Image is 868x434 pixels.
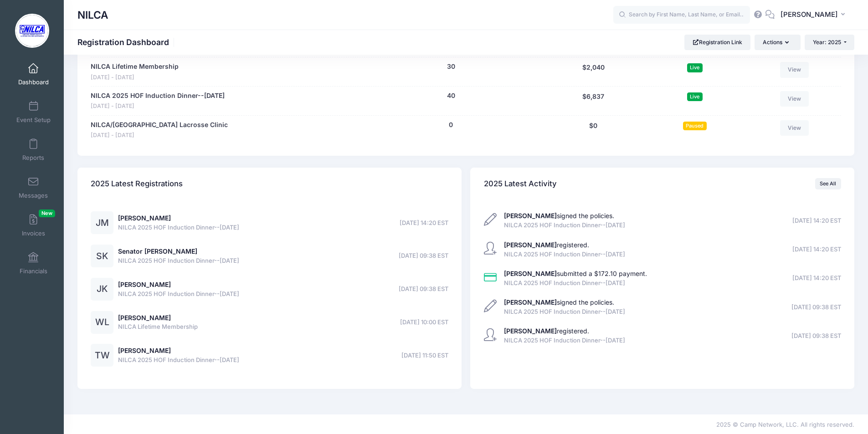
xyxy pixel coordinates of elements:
[401,351,448,360] span: [DATE] 11:50 EST
[792,216,841,225] span: [DATE] 14:20 EST
[613,6,750,24] input: Search by First Name, Last Name, or Email...
[813,39,841,46] span: Year: 2025
[755,35,800,50] button: Actions
[683,122,707,130] span: Paused
[22,154,44,162] span: Reports
[118,347,171,354] a: [PERSON_NAME]
[449,120,453,130] button: 0
[91,344,113,367] div: TW
[400,318,448,327] span: [DATE] 10:00 EST
[77,5,108,26] h1: NILCA
[504,241,589,249] a: [PERSON_NAME]registered.
[791,303,841,312] span: [DATE] 09:38 EST
[91,286,113,293] a: JK
[118,281,171,288] a: [PERSON_NAME]
[118,214,171,222] a: [PERSON_NAME]
[687,63,703,72] span: Live
[20,267,47,275] span: Financials
[504,336,625,345] span: NILCA 2025 HOF Induction Dinner--[DATE]
[805,35,854,50] button: Year: 2025
[541,62,646,82] div: $2,040
[780,91,809,107] a: View
[541,120,646,140] div: $0
[91,220,113,227] a: JM
[91,102,225,111] span: [DATE] - [DATE]
[504,279,647,288] span: NILCA 2025 HOF Induction Dinner--[DATE]
[815,178,841,189] a: See All
[504,212,614,220] a: [PERSON_NAME]signed the policies.
[22,230,45,237] span: Invoices
[118,356,239,365] span: NILCA 2025 HOF Induction Dinner--[DATE]
[399,285,448,294] span: [DATE] 09:38 EST
[118,223,239,232] span: NILCA 2025 HOF Induction Dinner--[DATE]
[12,134,55,166] a: Reports
[504,250,625,259] span: NILCA 2025 HOF Induction Dinner--[DATE]
[118,247,197,255] a: Senator [PERSON_NAME]
[15,14,49,48] img: NILCA
[12,247,55,279] a: Financials
[118,256,239,266] span: NILCA 2025 HOF Induction Dinner--[DATE]
[504,298,614,306] a: [PERSON_NAME]signed the policies.
[16,116,51,124] span: Event Setup
[792,245,841,254] span: [DATE] 14:20 EST
[504,212,557,220] strong: [PERSON_NAME]
[39,209,55,217] span: New
[781,10,838,20] span: [PERSON_NAME]
[91,352,113,360] a: TW
[504,298,557,306] strong: [PERSON_NAME]
[447,62,455,71] button: 30
[484,171,557,197] h4: 2025 Latest Activity
[400,219,448,228] span: [DATE] 14:20 EST
[118,322,198,332] span: NILCA Lifetime Membership
[687,92,703,101] span: Live
[118,314,171,322] a: [PERSON_NAME]
[541,91,646,111] div: $6,837
[12,209,55,241] a: InvoicesNew
[447,91,455,101] button: 40
[91,278,113,301] div: JK
[504,270,647,277] a: [PERSON_NAME]submitted a $172.10 payment.
[91,171,183,197] h4: 2025 Latest Registrations
[780,120,809,136] a: View
[91,245,113,267] div: SK
[684,35,750,50] a: Registration Link
[77,37,177,47] h1: Registration Dashboard
[775,5,854,26] button: [PERSON_NAME]
[504,307,625,317] span: NILCA 2025 HOF Induction Dinner--[DATE]
[91,319,113,327] a: WL
[91,73,179,82] span: [DATE] - [DATE]
[91,211,113,234] div: JM
[12,96,55,128] a: Event Setup
[18,78,49,86] span: Dashboard
[504,327,557,335] strong: [PERSON_NAME]
[91,131,228,140] span: [DATE] - [DATE]
[91,62,179,71] a: NILCA Lifetime Membership
[91,91,225,101] a: NILCA 2025 HOF Induction Dinner--[DATE]
[12,172,55,204] a: Messages
[91,311,113,334] div: WL
[504,270,557,277] strong: [PERSON_NAME]
[504,241,557,249] strong: [PERSON_NAME]
[91,253,113,260] a: SK
[780,62,809,77] a: View
[716,421,854,428] span: 2025 © Camp Network, LLC. All rights reserved.
[791,332,841,341] span: [DATE] 09:38 EST
[792,274,841,283] span: [DATE] 14:20 EST
[91,120,228,130] a: NILCA/[GEOGRAPHIC_DATA] Lacrosse Clinic
[12,58,55,90] a: Dashboard
[399,251,448,260] span: [DATE] 09:38 EST
[504,221,625,230] span: NILCA 2025 HOF Induction Dinner--[DATE]
[19,192,48,199] span: Messages
[504,327,589,335] a: [PERSON_NAME]registered.
[118,290,239,299] span: NILCA 2025 HOF Induction Dinner--[DATE]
